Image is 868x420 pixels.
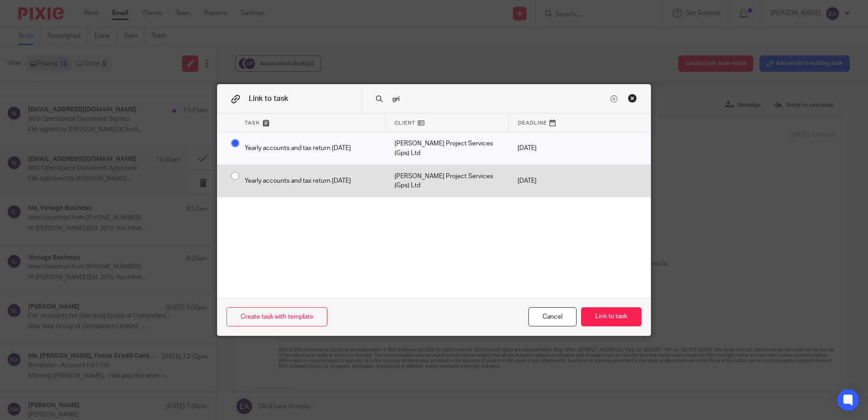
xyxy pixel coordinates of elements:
[236,165,385,197] div: Yearly accounts and tax return [DATE]
[245,119,260,127] span: Task
[508,165,579,197] div: [DATE]
[518,119,547,127] span: Deadline
[156,89,335,95] a: [PERSON_NAME] PROJECT SERVICES (GPS) LTD 2024 Tax Return.pdf
[508,132,579,165] div: [DATE]
[628,94,637,103] div: Close this dialog window
[156,56,401,63] h1: File approved by [PERSON_NAME] (Client ID: GR1100)
[249,95,288,102] span: Link to task
[395,119,415,127] span: Client
[391,94,609,104] input: Search task name or client...
[227,307,327,327] a: Create task with template
[156,70,401,122] td: Dear [PERSON_NAME], has been approved by [PERSON_NAME] (Client ID: GR1100) on [DATE] 11:40 (BST)....
[385,165,509,197] div: Mark as done
[528,307,577,327] div: Close this dialog window
[385,132,509,165] div: Mark as done
[236,132,385,165] div: Yearly accounts and tax return [DATE]
[581,307,641,327] button: Link to task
